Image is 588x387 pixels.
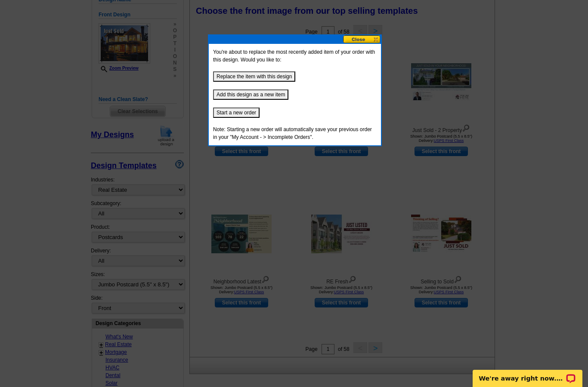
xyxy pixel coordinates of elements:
[213,71,295,82] button: Replace the item with this design
[213,89,288,100] button: Add this design as a new item
[213,107,260,118] button: Start a new order
[209,44,381,145] div: You're about to replace the most recently added item of your order with this design. Would you li...
[467,360,588,387] iframe: LiveChat chat widget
